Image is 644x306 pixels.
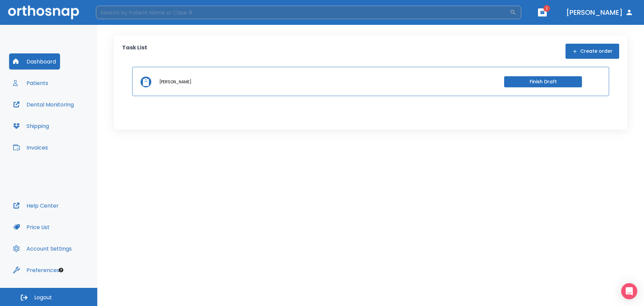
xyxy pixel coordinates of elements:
[621,283,637,299] div: Open Intercom Messenger
[96,6,510,19] input: Search by Patient Name or Case #
[9,118,53,134] button: Shipping
[159,79,192,85] p: [PERSON_NAME]
[9,139,52,156] button: Invoices
[9,219,54,235] button: Price List
[9,241,76,257] button: Account Settings
[9,198,63,214] button: Help Center
[8,5,79,19] img: Orthosnap
[543,5,550,12] span: 1
[9,262,63,278] button: Preferences
[9,96,78,113] button: Dental Monitoring
[122,44,147,59] p: Task List
[58,267,64,273] div: Tooltip anchor
[34,294,52,301] span: Logout
[9,75,52,91] button: Patients
[566,44,619,59] button: Create order
[504,76,582,87] button: Finish Draft
[563,6,636,18] button: [PERSON_NAME]
[9,53,60,70] button: Dashboard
